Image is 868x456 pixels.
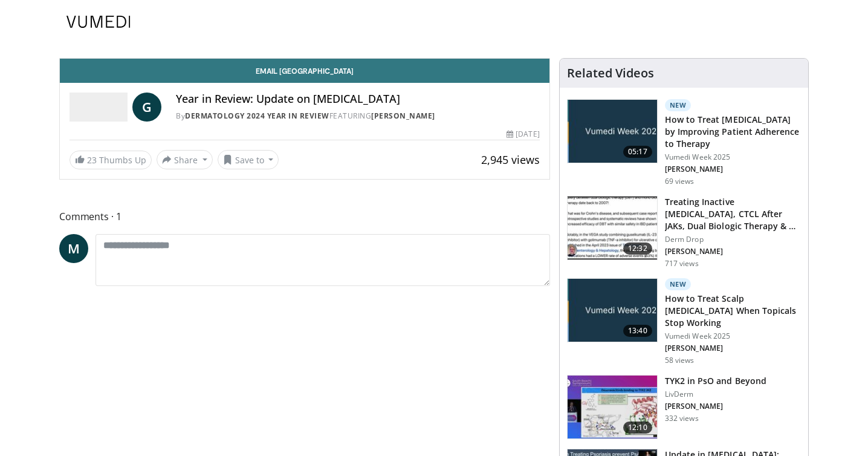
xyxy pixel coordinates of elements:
p: New [665,99,691,111]
span: 05:17 [623,146,652,158]
img: cda24dc9-9120-46f6-ab62-7f5ef8e00065.150x105_q85_crop-smart_upscale.jpg [568,376,657,438]
img: Dermatology 2024 Year in Review [70,93,128,122]
h3: Treating Inactive Morphea, CTCL After JAKs, Dual Biologic Therapy & No Labs for Deucravacitinib? [665,196,801,232]
p: LivDerm [665,389,766,399]
p: New [665,278,691,290]
div: By FEATURING [176,111,540,122]
h4: Related Videos [567,66,654,80]
a: 23 Thumbs Up [70,151,152,169]
div: [DATE] [507,129,539,140]
a: 12:10 TYK2 in PsO and Beyond LivDerm [PERSON_NAME] 332 views [567,375,801,439]
span: Comments 1 [59,209,550,224]
h3: How to Treat [MEDICAL_DATA] by Improving Patient Adherence to Therapy [665,114,801,150]
img: VuMedi Logo [66,16,131,28]
span: 2,945 views [481,152,540,167]
a: Email [GEOGRAPHIC_DATA] [60,59,549,83]
button: Share [157,150,213,169]
p: Christopher Bunick [665,402,766,411]
img: d738f5e2-ce1c-4c0d-8602-57100888be5a.150x105_q85_crop-smart_upscale.jpg [568,197,657,259]
h3: TYK2 in PsO and Beyond [665,375,766,387]
p: 58 views [665,356,695,365]
a: 13:40 New How to Treat Scalp [MEDICAL_DATA] When Topicals Stop Working Vumedi Week 2025 [PERSON_N... [567,278,801,365]
p: 717 views [665,259,699,269]
span: 12:32 [623,243,652,255]
p: 332 views [665,414,699,423]
button: Save to [218,150,279,169]
p: 69 views [665,177,695,186]
a: [PERSON_NAME] [371,111,435,121]
a: G [132,93,161,122]
p: Derm Drop [665,235,801,244]
a: 05:17 New How to Treat [MEDICAL_DATA] by Improving Patient Adherence to Therapy Vumedi Week 2025 ... [567,99,801,186]
p: Milaan Shah [665,344,801,353]
span: 23 [87,154,97,166]
h3: How to Treat Scalp [MEDICAL_DATA] When Topicals Stop Working [665,293,801,329]
p: Vumedi Week 2025 [665,152,801,162]
img: 686d8672-2919-4606-b2e9-16909239eac7.jpg.150x105_q85_crop-smart_upscale.jpg [568,100,657,163]
p: David Seiter [665,247,801,256]
p: Vumedi Week 2025 [665,331,801,341]
p: Steve Feldman [665,164,801,174]
span: 12:10 [623,422,652,434]
img: 9a42696c-b8e6-4c31-8e71-1a2eabe7eed5.jpg.150x105_q85_crop-smart_upscale.jpg [568,279,657,342]
a: 12:32 Treating Inactive [MEDICAL_DATA], CTCL After JAKs, Dual Biologic Therapy & … Derm Drop [PER... [567,196,801,269]
h4: Year in Review: Update on [MEDICAL_DATA] [176,93,540,106]
a: M [59,234,88,263]
span: 13:40 [623,325,652,337]
a: Dermatology 2024 Year in Review [185,111,329,121]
